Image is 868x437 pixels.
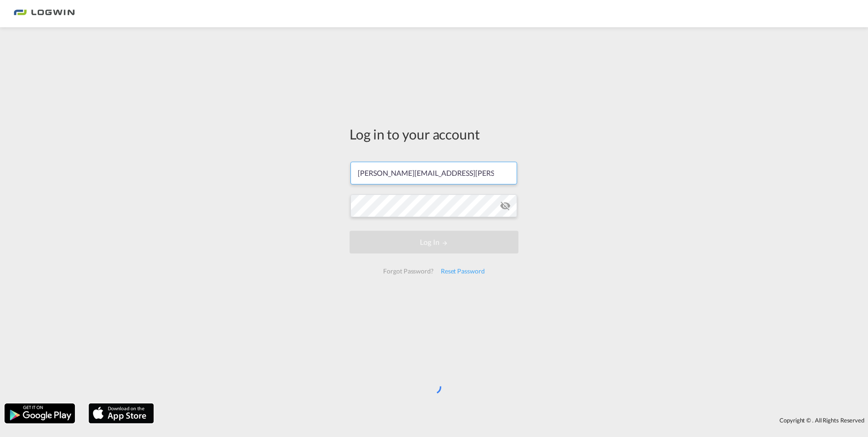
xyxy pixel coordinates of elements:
[350,231,518,253] button: LOGIN
[350,162,517,184] input: Enter email/phone number
[88,402,155,424] img: apple.png
[380,263,437,279] div: Forgot Password?
[437,263,488,279] div: Reset Password
[500,200,511,211] md-icon: icon-eye-off
[14,4,75,24] img: bc73a0e0d8c111efacd525e4c8ad7d32.png
[350,124,518,144] div: Log in to your account
[158,412,868,428] div: Copyright © . All Rights Reserved
[4,402,76,424] img: google.png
